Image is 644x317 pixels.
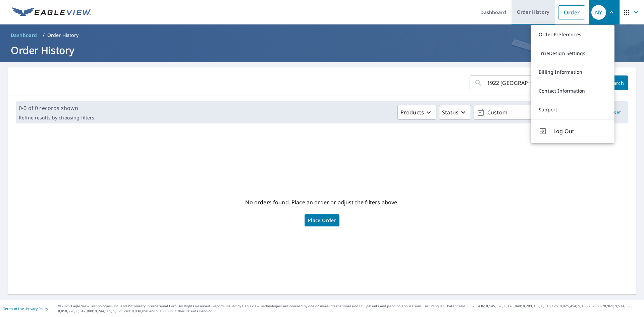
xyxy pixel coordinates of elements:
[43,31,45,39] li: /
[442,108,459,116] p: Status
[531,63,614,82] a: Billing Information
[308,219,336,222] span: Place Order
[19,115,94,121] p: Refine results by choosing filters
[400,108,424,116] p: Products
[397,105,436,120] button: Products
[19,104,94,112] p: 0-0 of 0 records shown
[558,5,585,19] a: Order
[305,214,339,226] a: Place Order
[609,80,623,86] span: Search
[531,44,614,63] a: TrueDesign Settings
[531,119,614,143] button: Log Out
[604,75,628,90] button: Search
[12,7,91,17] img: EV Logo
[8,43,636,57] h1: Order History
[3,307,48,311] p: |
[531,82,614,100] a: Contact Information
[591,5,606,20] div: NY
[531,100,614,119] a: Support
[531,25,614,44] a: Order Preferences
[485,107,563,118] p: Custom
[604,105,625,120] button: Reset
[8,30,636,41] nav: breadcrumb
[47,32,79,39] p: Order History
[245,197,398,208] p: No orders found. Place an order or adjust the filters above.
[8,30,40,41] a: Dashboard
[553,127,606,135] span: Log Out
[474,105,574,120] button: Custom
[3,306,24,311] a: Terms of Use
[58,304,641,314] p: © 2025 Eagle View Technologies, Inc. and Pictometry International Corp. All Rights Reserved. Repo...
[11,32,37,39] span: Dashboard
[26,306,48,311] a: Privacy Policy
[606,108,623,117] span: Reset
[487,73,586,92] input: Address, Report #, Claim ID, etc.
[439,105,471,120] button: Status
